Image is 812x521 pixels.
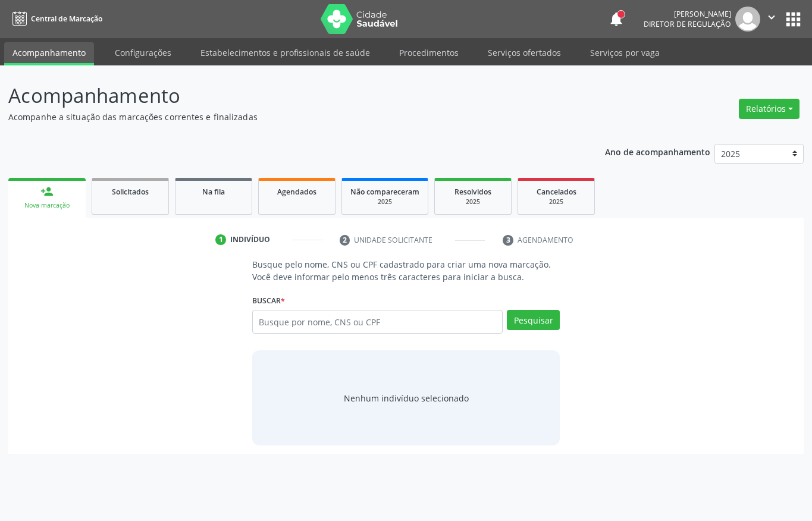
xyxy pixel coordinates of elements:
[760,7,783,32] button: 
[765,11,778,24] i: 
[507,310,560,330] button: Pesquisar
[735,7,760,32] img: img
[106,42,180,63] a: Configurações
[8,9,102,29] a: Central de Marcação
[391,42,467,63] a: Procedimentos
[215,234,226,245] div: 1
[739,99,800,119] button: Relatórios
[17,201,77,210] div: Nova marcação
[252,258,560,283] p: Busque pelo nome, CNS ou CPF cadastrado para criar uma nova marcação. Você deve informar pelo men...
[582,42,668,63] a: Serviços por vaga
[252,310,503,334] input: Busque por nome, CNS ou CPF
[4,42,94,65] a: Acompanhamento
[277,187,316,197] span: Agendados
[202,187,225,197] span: Na fila
[644,19,731,29] span: Diretor de regulação
[526,197,586,206] div: 2025
[252,291,285,310] label: Buscar
[605,144,710,159] p: Ano de acompanhamento
[443,197,503,206] div: 2025
[112,187,149,197] span: Solicitados
[350,197,419,206] div: 2025
[350,187,419,197] span: Não compareceram
[8,111,565,123] p: Acompanhe a situação das marcações correntes e finalizadas
[192,42,378,63] a: Estabelecimentos e profissionais de saúde
[8,81,565,111] p: Acompanhamento
[608,11,625,27] button: notifications
[454,187,491,197] span: Resolvidos
[230,234,270,245] div: Indivíduo
[479,42,569,63] a: Serviços ofertados
[40,185,54,198] div: person_add
[537,187,576,197] span: Cancelados
[344,392,469,404] div: Nenhum indivíduo selecionado
[31,14,102,24] span: Central de Marcação
[644,9,731,19] div: [PERSON_NAME]
[783,9,804,30] button: apps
